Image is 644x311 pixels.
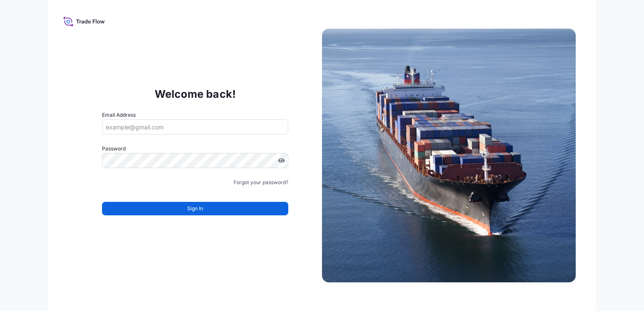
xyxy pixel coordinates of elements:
p: Welcome back! [155,87,236,101]
img: Ship illustration [322,29,576,282]
a: Forgot your password? [233,178,288,187]
label: Email Address [102,111,136,119]
button: Sign In [102,202,288,215]
input: example@gmail.com [102,119,288,134]
button: Show password [278,157,285,164]
span: Sign In [187,204,203,213]
label: Password [102,145,288,153]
